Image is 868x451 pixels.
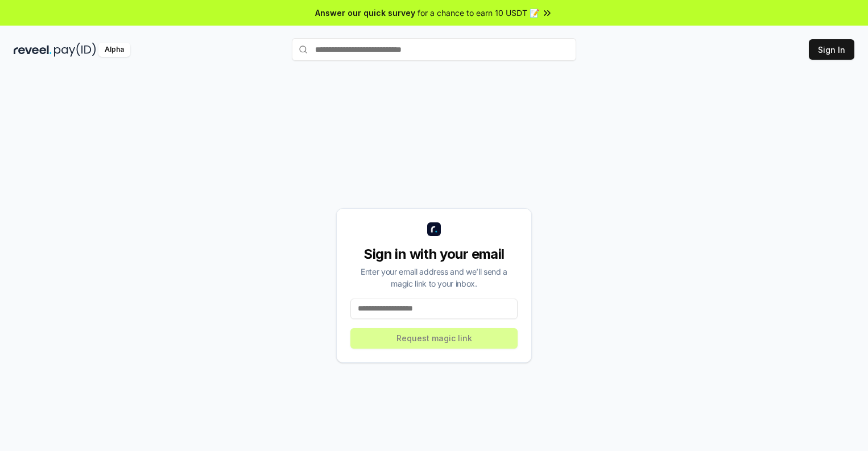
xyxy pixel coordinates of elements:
[14,43,52,57] img: reveel_dark
[350,245,518,263] div: Sign in with your email
[809,39,854,60] button: Sign In
[350,266,518,289] div: Enter your email address and we’ll send a magic link to your inbox.
[315,7,415,19] span: Answer our quick survey
[98,43,130,57] div: Alpha
[418,7,539,19] span: for a chance to earn 10 USDT 📝
[427,222,441,236] img: logo_small
[54,43,96,57] img: pay_id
